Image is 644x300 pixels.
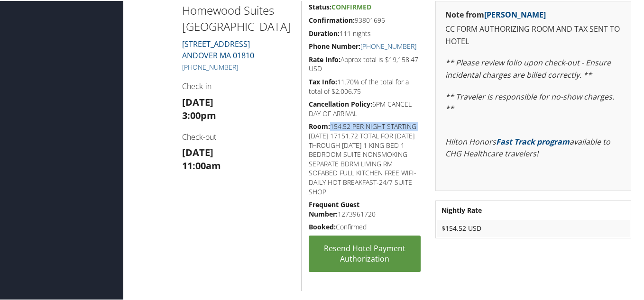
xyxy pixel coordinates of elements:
[309,99,372,108] strong: Cancellation Policy:
[445,56,611,79] em: ** Please review folio upon check-out - Ensure incidental charges are billed correctly. **
[182,1,294,33] h2: Homewood Suites [GEOGRAPHIC_DATA]
[182,95,213,108] strong: [DATE]
[309,28,421,37] h5: 111 nights
[182,108,216,121] strong: 3:00pm
[309,15,421,24] h5: 93801695
[309,221,336,230] strong: Booked:
[182,38,254,60] a: [STREET_ADDRESS]ANDOVER MA 01810
[445,9,546,19] strong: Note from
[309,121,330,130] strong: Room:
[484,9,546,19] a: [PERSON_NAME]
[309,28,340,37] strong: Duration:
[309,15,355,24] strong: Confirmation:
[309,199,359,218] strong: Frequent Guest Number:
[437,201,630,218] th: Nightly Rate
[309,121,421,195] h5: 154.52 PER NIGHT STARTING [DATE] 17151.72 TOTAL FOR [DATE] THROUGH [DATE] 1 KING BED 1 BEDROOM SU...
[309,221,421,231] h5: Confirmed
[309,99,421,117] h5: 6PM CANCEL DAY OF ARRIVAL
[309,54,421,73] h5: Approx total is $19,158.47 USD
[309,76,421,95] h5: 11.70% of the total for a total of $2,006.75
[182,62,238,71] a: [PHONE_NUMBER]
[360,41,416,50] a: [PHONE_NUMBER]
[182,145,213,158] strong: [DATE]
[309,235,421,271] a: Resend Hotel Payment Authorization
[182,131,294,141] h4: Check-out
[309,1,331,10] strong: Status:
[331,1,371,10] span: Confirmed
[309,199,421,218] h5: 1273961720
[309,41,360,50] strong: Phone Number:
[182,158,221,171] strong: 11:00am
[445,136,610,158] em: Hilton Honors available to CHG Healthcare travelers!
[309,54,340,63] strong: Rate Info:
[182,80,294,91] h4: Check-in
[309,76,337,85] strong: Tax Info:
[496,136,570,146] a: Fast Track program
[445,22,621,46] p: CC FORM AUTHORIZING ROOM AND TAX SENT TO HOTEL
[445,91,614,113] em: ** Traveler is responsible for no-show charges. **
[437,219,630,236] td: $154.52 USD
